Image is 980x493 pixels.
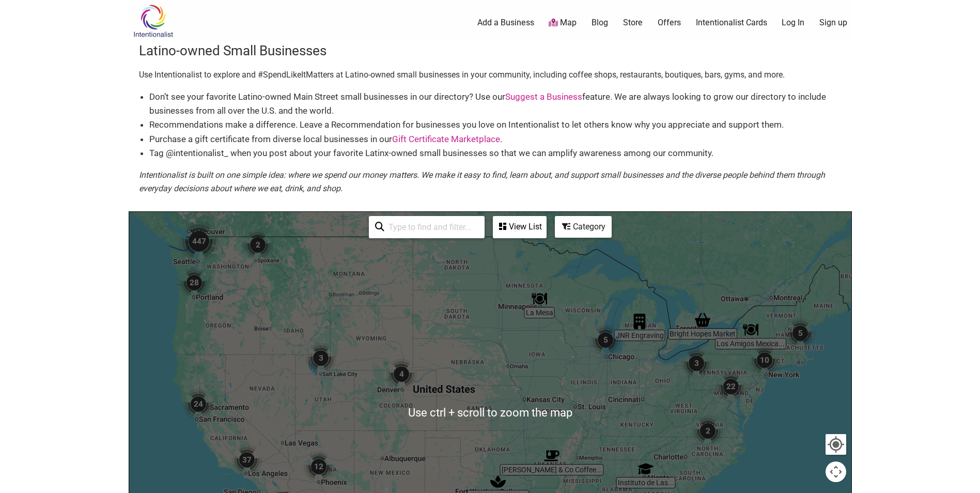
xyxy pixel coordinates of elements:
input: Type to find and filter... [384,217,478,237]
div: 3 [677,344,716,383]
div: Instituto de Las Américas [634,457,658,481]
div: Category [556,217,611,237]
div: 22 [711,367,751,406]
em: Intentionalist is built on one simple idea: where we spend our money matters. We make it easy to ... [139,170,825,193]
a: Store [623,17,643,28]
div: 447 [174,217,224,266]
a: Log In [782,17,804,28]
a: Gift Certificate Marketplace [392,134,500,144]
div: 2 [688,411,727,451]
div: 5 [586,320,625,360]
button: Map camera controls [826,461,846,482]
div: 4 [382,355,421,394]
div: 2 [238,225,277,265]
div: 5 [781,314,820,353]
div: 28 [175,263,214,302]
div: Los Amigos Mexican Restaurant [739,318,763,342]
li: Recommendations make a difference. Leave a Recommendation for businesses you love on Intentionali... [149,118,842,132]
a: Intentionalist Cards [696,17,767,28]
li: Tag @intentionalist_ when you post about your favorite Latinx-owned small businesses so that we c... [149,146,842,160]
button: Your Location [826,434,846,455]
a: Offers [658,17,681,28]
a: Sign up [819,17,847,28]
li: Don’t see your favorite Latino-owned Main Street small businesses in our directory? Use our featu... [149,90,842,118]
div: Type to search and filter [369,216,485,238]
div: 10 [745,341,784,380]
div: View List [494,217,546,237]
div: Filter by category [555,216,612,238]
div: 37 [227,440,267,480]
div: Bright Hopes Market [691,308,714,332]
li: Purchase a gift certificate from diverse local businesses in our . [149,132,842,146]
img: Intentionalist [129,4,178,38]
div: Fidel & Co Coffee Roasters [540,444,564,468]
div: 3 [301,338,340,378]
div: 12 [299,447,338,486]
div: La Mesa [527,287,551,311]
a: Suggest a Business [505,91,582,102]
div: See a list of the visible businesses [493,216,547,238]
div: JNR Engraving [628,310,651,333]
a: Add a Business [477,17,534,28]
a: Blog [592,17,608,28]
h3: Latino-owned Small Businesses [139,41,842,60]
div: 24 [179,384,218,424]
p: Use Intentionalist to explore and #SpendLikeItMatters at Latino-owned small businesses in your co... [139,68,842,82]
a: Map [549,17,577,29]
